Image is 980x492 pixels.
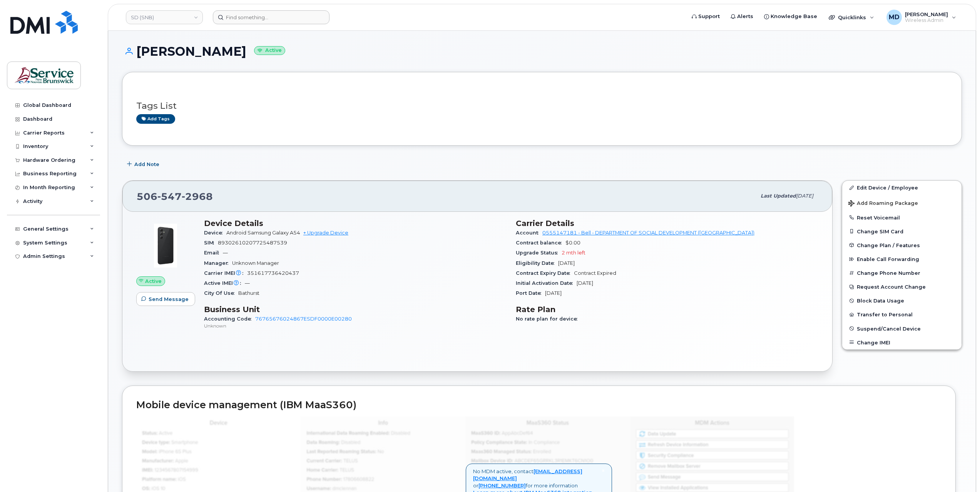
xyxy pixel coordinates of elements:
[478,482,526,489] a: [PHONE_NUMBER]
[204,316,255,322] span: Accounting Code
[204,219,507,228] h3: Device Details
[204,230,226,236] span: Device
[848,200,918,208] span: Add Roaming Package
[796,193,813,199] span: [DATE]
[204,240,218,246] span: SIM
[145,278,162,285] span: Active
[516,240,565,246] span: Contract balance
[602,468,605,474] a: Close
[204,305,507,314] h3: Business Unit
[204,270,247,276] span: Carrier IMEI
[516,280,577,286] span: Initial Activation Date
[232,260,279,266] span: Unknown Manager
[542,230,754,236] a: 0555147181 - Bell - DEPARTMENT OF SOCIAL DEVELOPMENT ([GEOGRAPHIC_DATA])
[857,242,920,248] span: Change Plan / Features
[842,294,962,307] button: Block Data Usage
[602,467,605,474] span: ×
[303,230,348,236] a: + Upgrade Device
[134,161,159,168] span: Add Note
[842,195,962,211] button: Add Roaming Package
[122,157,166,171] button: Add Note
[204,290,238,296] span: City Of Use
[149,296,189,303] span: Send Message
[136,101,948,111] h3: Tags List
[842,322,962,336] button: Suspend/Cancel Device
[204,260,232,266] span: Manager
[842,266,962,280] button: Change Phone Number
[558,260,575,266] span: [DATE]
[136,114,175,124] a: Add tags
[226,230,300,236] span: Android Samsung Galaxy A54
[218,240,287,246] span: 89302610207725487539
[204,250,223,256] span: Email
[142,223,189,269] img: image20231002-3703462-17nx3v8.jpeg
[136,292,195,306] button: Send Message
[842,238,962,252] button: Change Plan / Features
[182,191,213,202] span: 2968
[842,307,962,321] button: Transfer to Personal
[857,256,919,262] span: Enable Call Forwarding
[245,280,250,286] span: —
[122,45,962,58] h1: [PERSON_NAME]
[842,336,962,349] button: Change IMEI
[545,290,562,296] span: [DATE]
[842,211,962,224] button: Reset Voicemail
[842,224,962,238] button: Change SIM Card
[254,46,285,55] small: Active
[516,270,574,276] span: Contract Expiry Date
[238,290,259,296] span: Bathurst
[157,191,182,202] span: 547
[223,250,228,256] span: —
[204,322,507,329] p: Unknown
[136,400,942,411] h2: Mobile device management (IBM MaaS360)
[516,230,542,236] span: Account
[516,250,562,256] span: Upgrade Status
[516,260,558,266] span: Eligibility Date
[247,270,299,276] span: 351617736420437
[761,193,796,199] span: Last updated
[574,270,616,276] span: Contract Expired
[842,252,962,266] button: Enable Call Forwarding
[516,305,818,314] h3: Rate Plan
[516,316,581,322] span: No rate plan for device
[842,280,962,294] button: Request Account Change
[565,240,580,246] span: $0.00
[516,290,545,296] span: Port Date
[577,280,593,286] span: [DATE]
[516,219,818,228] h3: Carrier Details
[204,280,245,286] span: Active IMEI
[857,326,921,331] span: Suspend/Cancel Device
[562,250,585,256] span: 2 mth left
[137,191,213,202] span: 506
[842,181,962,194] a: Edit Device / Employee
[255,316,352,322] a: 76765676024867ESDF0000E00280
